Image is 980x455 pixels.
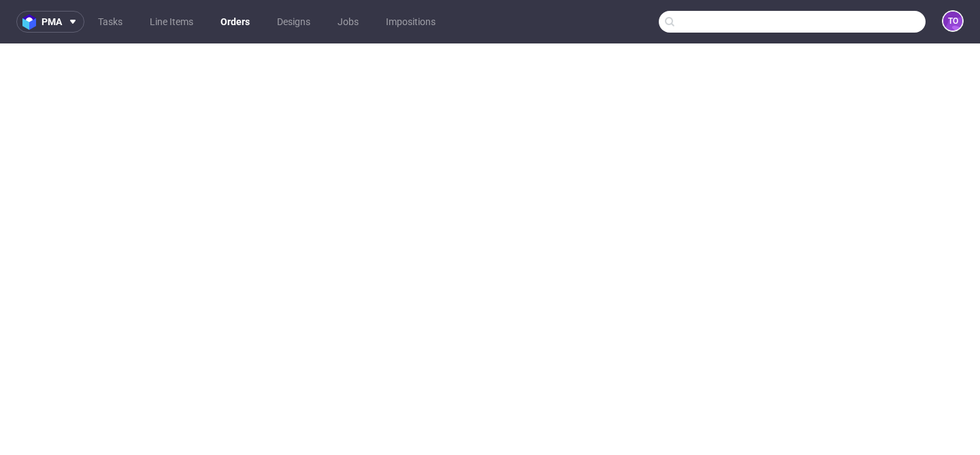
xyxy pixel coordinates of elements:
[212,11,258,33] a: Orders
[90,11,131,33] a: Tasks
[269,11,318,33] a: Designs
[42,17,62,26] span: pma
[22,14,42,30] img: logo
[943,12,962,31] figcaption: to
[329,11,367,33] a: Jobs
[378,11,444,33] a: Impositions
[142,11,201,33] a: Line Items
[16,11,84,33] button: pma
